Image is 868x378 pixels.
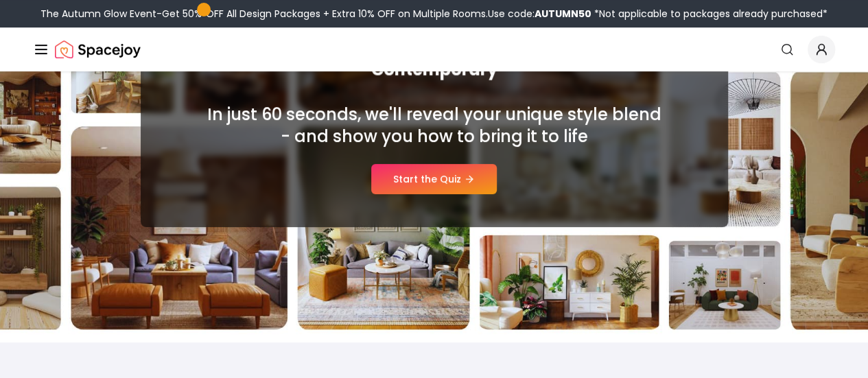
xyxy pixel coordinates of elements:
img: Spacejoy Logo [55,36,141,63]
span: Contemporary [174,59,695,81]
nav: Global [33,27,835,71]
a: Spacejoy [55,36,141,63]
span: Use code: [488,7,591,21]
h2: In just 60 seconds, we'll reveal your unique style blend - and show you how to bring it to life [204,104,665,147]
div: The Autumn Glow Event-Get 50% OFF All Design Packages + Extra 10% OFF on Multiple Rooms. [40,7,828,21]
b: AUTUMN50 [535,7,591,21]
span: *Not applicable to packages already purchased* [591,7,828,21]
a: Start the Quiz [371,164,497,194]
